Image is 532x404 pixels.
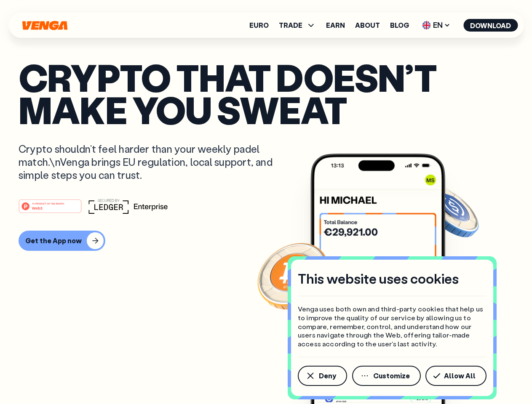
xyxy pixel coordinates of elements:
div: Get the App now [25,237,82,245]
span: TRADE [279,22,302,29]
tspan: #1 PRODUCT OF THE MONTH [32,202,64,205]
p: Venga uses both own and third-party cookies that help us to improve the quality of our service by... [298,305,487,348]
tspan: Web3 [32,205,43,210]
button: Get the App now [19,231,105,251]
a: Earn [326,22,345,29]
span: EN [419,19,453,32]
a: #1 PRODUCT OF THE MONTHWeb3 [19,204,82,215]
p: Crypto that doesn’t make you sweat [19,61,513,125]
svg: Home [21,21,68,30]
button: Deny [298,366,347,386]
span: Customize [373,372,410,379]
h4: This website uses cookies [298,270,459,287]
span: Allow All [444,372,476,379]
a: Euro [249,22,269,29]
span: TRADE [279,20,316,30]
img: USDC coin [420,181,481,242]
span: Deny [319,372,336,379]
a: Blog [390,22,409,29]
a: Get the App now [19,231,513,251]
a: About [355,22,380,29]
button: Customize [352,366,421,386]
img: flag-uk [422,21,430,29]
button: Allow All [425,366,487,386]
button: Download [463,19,518,32]
p: Crypto shouldn’t feel harder than your weekly padel match.\nVenga brings EU regulation, local sup... [19,142,285,182]
img: Bitcoin [256,238,331,314]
